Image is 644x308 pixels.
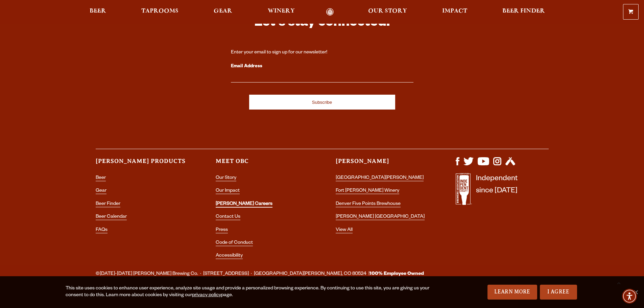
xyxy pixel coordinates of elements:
span: Beer Finder [502,8,545,14]
a: Visit us on Instagram [493,162,501,167]
span: Beer [90,8,106,14]
span: Impact [442,8,467,14]
input: Subscribe [249,95,395,110]
a: View All [336,228,353,233]
a: Visit us on Untappd [505,162,515,167]
span: Our Story [368,8,407,14]
span: Taprooms [141,8,178,14]
span: Winery [268,8,295,14]
a: Taprooms [137,8,183,16]
a: Beer [85,8,111,16]
a: Beer Calendar [96,214,127,220]
div: Accessibility Menu [622,289,637,304]
a: [GEOGRAPHIC_DATA][PERSON_NAME] [336,175,424,181]
a: Press [216,228,228,233]
h3: Meet OBC [216,157,309,171]
h3: [PERSON_NAME] [336,157,429,171]
a: privacy policy [192,293,221,298]
a: Winery [263,8,299,16]
a: Gear [209,8,237,16]
a: Visit us on YouTube [478,162,489,167]
a: Fort [PERSON_NAME] Winery [336,188,399,194]
span: Gear [214,8,232,14]
a: Accessibility [216,253,243,259]
a: Contact Us [216,214,240,220]
a: Code of Conduct [216,240,253,246]
a: Odell Home [317,8,343,16]
div: Enter your email to sign up for our newsletter! [231,49,413,56]
a: Impact [438,8,472,16]
a: Denver Five Points Brewhouse [336,202,401,207]
span: ©[DATE]-[DATE] [PERSON_NAME] Brewing Co. · [STREET_ADDRESS] · [GEOGRAPHIC_DATA][PERSON_NAME], CO ... [96,270,424,279]
a: Our Story [216,175,236,181]
a: Our Impact [216,188,240,194]
a: FAQs [96,228,108,233]
a: Beer Finder [96,202,120,207]
a: Learn More [487,285,537,300]
a: [PERSON_NAME] Careers [216,202,272,208]
a: Our Story [364,8,411,16]
a: Visit us on Facebook [456,162,459,167]
a: Gear [96,188,106,194]
strong: 100% Employee Owned [369,271,424,277]
a: [PERSON_NAME] [GEOGRAPHIC_DATA] [336,214,425,220]
label: Email Address [231,62,413,71]
a: Scroll to top [610,274,627,291]
div: This site uses cookies to enhance user experience, analyze site usage and provide a personalized ... [66,285,432,299]
h3: [PERSON_NAME] Products [96,157,189,171]
p: Independent since [DATE] [476,173,518,209]
a: Beer [96,175,106,181]
a: Visit us on X (formerly Twitter) [463,162,474,167]
a: Beer Finder [498,8,549,16]
a: I Agree [540,285,577,300]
